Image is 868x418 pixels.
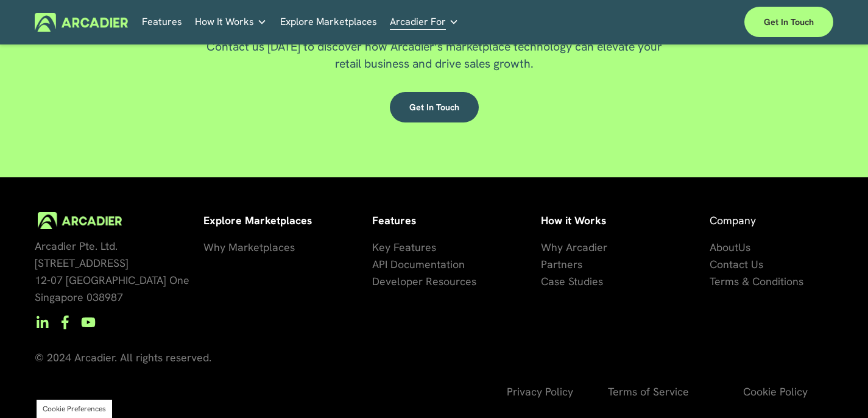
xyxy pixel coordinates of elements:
span: Why Marketplaces [203,240,295,254]
a: Why Arcadier [541,239,607,256]
a: Explore Marketplaces [280,13,377,32]
a: Ca [541,273,554,290]
span: Company [710,213,756,227]
span: Terms of Service [608,384,689,399]
span: Key Features [372,240,436,254]
span: About [710,240,738,254]
a: Terms of Service [608,383,689,400]
span: Arcadier Pte. Ltd. [STREET_ADDRESS] 12-07 [GEOGRAPHIC_DATA] One Singapore 038987 [35,239,189,304]
span: Cookie Policy [743,384,808,399]
iframe: Chat Widget [807,360,868,418]
a: Get in Touch [390,92,479,122]
span: Developer Resources [372,274,476,288]
a: Privacy Policy [507,383,573,400]
a: Cookie Policy [743,383,808,400]
img: Arcadier [35,13,128,32]
a: folder dropdown [390,13,459,32]
a: Get in touch [744,7,833,37]
strong: Explore Marketplaces [203,213,312,227]
a: Facebook [58,315,72,330]
a: Contact Us [710,256,763,273]
a: Key Features [372,239,436,256]
a: Why Marketplaces [203,239,295,256]
a: LinkedIn [35,315,49,330]
a: About [710,239,738,256]
a: YouTube [81,315,96,330]
span: © 2024 Arcadier. All rights reserved. [35,350,211,364]
span: API Documentation [372,257,465,271]
a: Developer Resources [372,273,476,290]
span: Arcadier For [390,13,446,30]
span: P [541,257,547,271]
span: Terms & Conditions [710,274,803,288]
span: Why Arcadier [541,240,607,254]
span: Ca [541,274,554,288]
span: artners [547,257,582,271]
a: API Documentation [372,256,465,273]
a: P [541,256,547,273]
strong: How it Works [541,213,606,227]
a: se Studies [554,273,603,290]
section: Manage previously selected cookie options [37,400,112,418]
button: Cookie Preferences [43,404,106,414]
span: Us [738,240,750,254]
a: folder dropdown [195,13,267,32]
span: se Studies [554,274,603,288]
a: artners [547,256,582,273]
span: Contact Us [710,257,763,271]
span: Privacy Policy [507,384,573,399]
a: Terms & Conditions [710,273,803,290]
span: How It Works [195,13,254,30]
a: Features [142,13,182,32]
strong: Features [372,213,416,227]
